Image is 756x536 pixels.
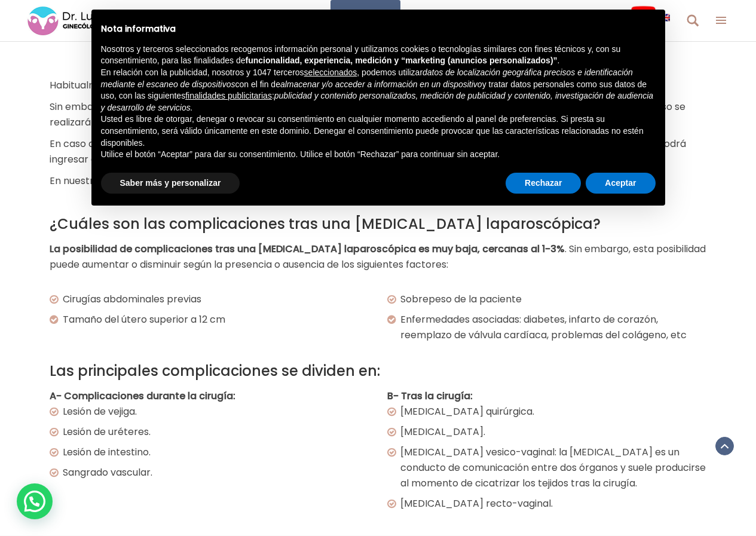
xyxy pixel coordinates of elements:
[586,173,655,194] button: Aceptar
[53,312,369,327] p: Tamaño del útero superior a 12 cm
[50,137,686,166] span: En caso de que Usted venga de fuera de [GEOGRAPHIC_DATA] o de [GEOGRAPHIC_DATA] y le sea más conv...
[50,242,565,256] span: La posibilidad de complicaciones tras una [MEDICAL_DATA] laparoscópica es muy baja, cercanas al 1-3%
[390,445,707,491] p: [MEDICAL_DATA] vesico-vaginal: la [MEDICAL_DATA] es un conducto de comunicación entre dos órganos...
[53,292,369,307] p: Cirugías abdominales previas
[390,292,707,307] p: Sobrepeso de la paciente
[246,56,558,65] strong: funcionalidad, experiencia, medición y “marketing (anuncios personalizados)”
[101,173,240,194] button: Saber más y personalizar
[50,174,567,188] span: En nuestra clínica, usted puede tener una información más detallada sobre el proceso de ingreso h...
[390,496,707,512] p: [MEDICAL_DATA] recto-vaginal.
[50,389,235,403] span: A- Complicaciones durante la cirugía:
[185,90,272,102] button: finalidades publicitarias
[390,404,707,419] p: [MEDICAL_DATA] quirúrgica.
[387,389,473,403] span: B- Tras la cirugía:
[101,91,654,112] em: publicidad y contenido personalizados, medición de publicidad y contenido, investigación de audie...
[377,361,380,381] span: :
[53,424,369,440] p: Lesión de uréteres.
[50,361,377,381] span: Las principales complicaciones se dividen en
[101,68,633,89] em: datos de localización geográfica precisos e identificación mediante el escaneo de dispositivos
[50,78,563,92] span: Habitualmente, el ingreso hospitalario se realiza unas horas antes del mismo día de la intervenci...
[50,214,601,234] span: ¿Cuáles son las complicaciones tras una [MEDICAL_DATA] laparoscópica?
[101,44,656,67] p: Nosotros y terceros seleccionados recogemos información personal y utilizamos cookies o tecnologí...
[101,149,656,161] p: Utilice el botón “Aceptar” para dar su consentimiento. Utilice el botón “Rechazar” para continuar...
[280,79,482,89] em: almacenar y/o acceder a información en un dispositivo
[53,404,369,419] p: Lesión de vejiga.
[390,312,707,343] p: Enfermedades asociadas: diabetes, infarto de corazón, reemplazo de válvula cardíaca, problemas de...
[101,24,656,34] h2: Nota informativa
[50,100,685,129] span: Sin embargo, en aquellos casos donde se pueda prever una [MEDICAL_DATA] y se deba realizar una pr...
[304,67,357,79] button: seleccionados
[101,67,656,114] p: En relación con la publicidad, nosotros y 1047 terceros , podemos utilizar con el fin de y tratar...
[506,173,581,194] button: Rechazar
[101,114,656,149] p: Usted es libre de otorgar, denegar o revocar su consentimiento en cualquier momento accediendo al...
[53,465,369,480] p: Sangrado vascular.
[53,445,369,460] p: Lesión de intestino.
[390,424,707,440] p: [MEDICAL_DATA].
